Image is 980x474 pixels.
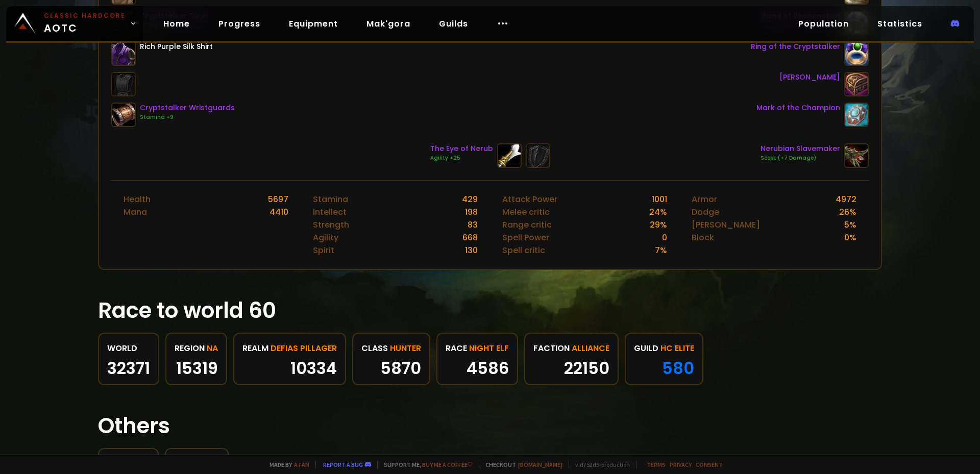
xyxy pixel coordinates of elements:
[524,333,619,385] a: factionAlliance22150
[390,342,421,355] span: Hunter
[358,13,419,34] a: Mak'gora
[430,143,493,154] div: The Eye of Nerub
[446,361,509,376] div: 4586
[422,461,473,468] a: Buy me a coffee
[281,13,346,34] a: Equipment
[436,333,518,385] a: raceNight Elf4586
[98,294,882,327] h1: Race to world 60
[692,193,717,206] div: Armor
[313,231,338,244] div: Agility
[533,342,609,355] div: faction
[518,461,562,468] a: [DOMAIN_NAME]
[294,461,309,468] a: a fan
[210,13,268,34] a: Progress
[44,11,126,20] small: Classic Hardcore
[242,361,337,376] div: 10334
[377,461,473,468] span: Support me,
[655,244,667,257] div: 7 %
[268,193,288,206] div: 5697
[431,13,476,34] a: Guilds
[140,103,235,113] div: Cryptstalker Wristguards
[107,342,150,355] div: World
[502,231,549,244] div: Spell Power
[44,11,126,36] span: AOTC
[175,361,218,376] div: 15319
[844,103,869,127] img: item-23206
[465,244,478,257] div: 130
[313,244,334,257] div: Spirit
[207,342,218,355] span: NA
[502,218,552,231] div: Range critic
[756,103,840,113] div: Mark of the Champion
[650,218,667,231] div: 29 %
[98,333,159,385] a: World32371
[844,41,869,66] img: item-23067
[124,193,151,206] div: Health
[271,342,337,355] span: Defias Pillager
[497,143,522,168] img: item-23039
[660,342,694,355] span: HC Elite
[111,41,136,66] img: item-4335
[844,231,856,244] div: 0 %
[361,361,421,376] div: 5870
[313,206,347,218] div: Intellect
[165,333,227,385] a: regionNA15319
[465,206,478,218] div: 198
[479,461,562,468] span: Checkout
[751,41,840,52] div: Ring of the Cryptstalker
[692,206,719,218] div: Dodge
[844,143,869,168] img: item-22812
[124,206,147,218] div: Mana
[869,13,930,34] a: Statistics
[140,113,235,121] div: Stamina +9
[233,333,346,385] a: realmDefias Pillager10334
[692,218,760,231] div: [PERSON_NAME]
[839,206,856,218] div: 26 %
[844,72,869,96] img: item-23570
[844,218,856,231] div: 5 %
[313,218,349,231] div: Strength
[107,361,150,376] div: 32371
[502,193,557,206] div: Attack Power
[430,154,493,162] div: Agility +25
[670,461,692,468] a: Privacy
[647,461,666,468] a: Terms
[761,154,840,162] div: Scope (+7 Damage)
[263,461,309,468] span: Made by
[692,231,714,244] div: Block
[175,342,218,355] div: region
[502,206,550,218] div: Melee critic
[652,193,667,206] div: 1001
[323,461,363,468] a: Report a bug
[462,193,478,206] div: 429
[361,342,421,355] div: class
[468,218,478,231] div: 83
[98,410,882,442] h1: Others
[111,103,136,127] img: item-22443
[572,342,609,355] span: Alliance
[242,342,337,355] div: realm
[790,13,857,34] a: Population
[836,193,856,206] div: 4972
[533,361,609,376] div: 22150
[469,342,509,355] span: Night Elf
[662,231,667,244] div: 0
[761,143,840,154] div: Nerubian Slavemaker
[634,342,694,355] div: guild
[446,342,509,355] div: race
[155,13,198,34] a: Home
[269,206,288,218] div: 4410
[569,461,630,468] span: v. d752d5 - production
[6,6,143,41] a: Classic HardcoreAOTC
[352,333,430,385] a: classHunter5870
[696,461,723,468] a: Consent
[313,193,348,206] div: Stamina
[462,231,478,244] div: 668
[634,361,694,376] div: 580
[649,206,667,218] div: 24 %
[502,244,545,257] div: Spell critic
[140,41,213,52] div: Rich Purple Silk Shirt
[779,72,840,83] div: [PERSON_NAME]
